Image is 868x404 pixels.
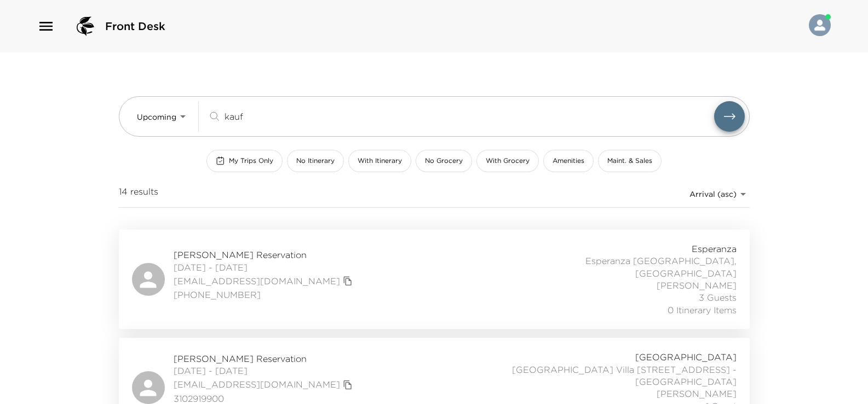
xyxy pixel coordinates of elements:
[692,243,737,255] span: Esperanza
[668,304,737,316] span: 0 Itinerary Items
[119,230,750,329] a: [PERSON_NAME] Reservation[DATE] - [DATE][EMAIL_ADDRESS][DOMAIN_NAME]copy primary member email[PHO...
[174,261,355,273] span: [DATE] - [DATE]
[553,156,584,166] span: Amenities
[229,156,273,166] span: My Trips Only
[225,110,714,122] input: Search by traveler, residence, or concierge
[105,19,165,34] span: Front Desk
[174,353,355,365] span: [PERSON_NAME] Reservation
[340,377,355,393] button: copy primary member email
[607,156,652,166] span: Maint. & Sales
[657,279,737,291] span: [PERSON_NAME]
[348,150,411,172] button: With Itinerary
[119,185,158,203] span: 14 results
[476,150,539,172] button: With Grocery
[137,112,176,122] span: Upcoming
[72,13,99,39] img: logo
[206,150,283,172] button: My Trips Only
[340,273,355,289] button: copy primary member email
[635,351,737,363] span: [GEOGRAPHIC_DATA]
[287,150,344,172] button: No Itinerary
[174,289,355,301] span: [PHONE_NUMBER]
[416,150,472,172] button: No Grocery
[495,255,737,279] span: Esperanza [GEOGRAPHIC_DATA], [GEOGRAPHIC_DATA]
[486,156,530,166] span: With Grocery
[809,14,831,36] img: User
[358,156,402,166] span: With Itinerary
[699,291,737,303] span: 3 Guests
[657,388,737,400] span: [PERSON_NAME]
[689,189,737,199] span: Arrival (asc)
[425,156,463,166] span: No Grocery
[543,150,594,172] button: Amenities
[174,365,355,377] span: [DATE] - [DATE]
[174,378,340,390] a: [EMAIL_ADDRESS][DOMAIN_NAME]
[495,364,737,388] span: [GEOGRAPHIC_DATA] Villa [STREET_ADDRESS] - [GEOGRAPHIC_DATA]
[296,156,335,166] span: No Itinerary
[598,150,662,172] button: Maint. & Sales
[174,249,355,261] span: [PERSON_NAME] Reservation
[174,275,340,287] a: [EMAIL_ADDRESS][DOMAIN_NAME]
